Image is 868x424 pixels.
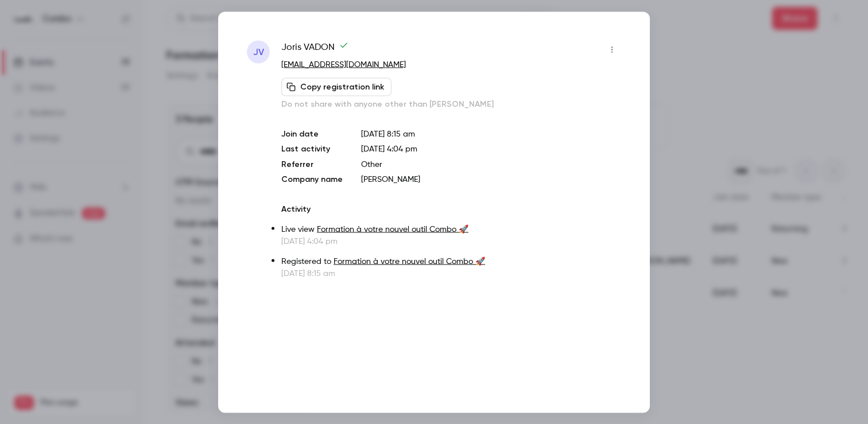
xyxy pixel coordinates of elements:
[281,267,621,279] p: [DATE] 8:15 am
[281,173,343,185] p: Company name
[334,257,485,265] a: Formation à votre nouvel outil Combo 🚀
[281,60,406,68] a: [EMAIL_ADDRESS][DOMAIN_NAME]
[361,128,621,139] p: [DATE] 8:15 am
[361,173,621,185] p: [PERSON_NAME]
[253,45,264,59] span: JV
[281,223,621,235] p: Live view
[281,98,621,110] p: Do not share with anyone other than [PERSON_NAME]
[281,158,343,170] p: Referrer
[317,225,468,233] a: Formation à votre nouvel outil Combo 🚀
[361,145,417,153] span: [DATE] 4:04 pm
[281,77,392,96] button: Copy registration link
[281,40,348,59] span: Joris VADON
[361,158,621,170] p: Other
[281,143,343,155] p: Last activity
[281,128,343,139] p: Join date
[281,235,621,247] p: [DATE] 4:04 pm
[281,255,621,267] p: Registered to
[281,203,621,215] p: Activity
